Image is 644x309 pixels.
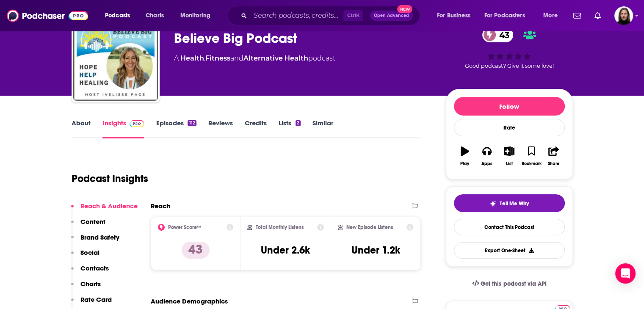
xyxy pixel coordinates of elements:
button: Apps [476,141,498,171]
div: A podcast [174,53,335,63]
button: Bookmark [520,141,542,171]
p: Social [80,248,100,257]
p: 43 [182,242,210,259]
a: Contact This Podcast [454,219,565,235]
button: open menu [99,9,141,22]
div: Search podcasts, credits, & more... [235,6,428,25]
a: Similar [312,119,333,138]
a: Fitness [205,54,230,62]
p: Content [80,218,105,226]
img: Podchaser - Follow, Share and Rate Podcasts [7,8,88,24]
a: Health [180,54,204,62]
button: Content [71,218,105,233]
span: 43 [491,28,514,42]
span: Open Advanced [374,14,409,18]
a: InsightsPodchaser Pro [102,119,144,138]
a: 43 [482,28,514,42]
p: Rate Card [80,295,112,303]
span: Ctrl K [343,10,363,21]
a: Show notifications dropdown [591,8,604,23]
p: Charts [80,280,101,288]
button: Brand Safety [71,233,119,249]
img: Believe Big Podcast [73,16,158,101]
span: New [397,5,412,13]
button: tell me why sparkleTell Me Why [454,194,565,212]
h3: Under 2.6k [261,244,310,257]
span: Good podcast? Give it some love! [465,63,554,69]
img: User Profile [614,6,633,25]
span: Get this podcast via API [481,280,546,287]
a: Charts [140,9,169,22]
button: List [498,141,520,171]
a: Get this podcast via API [465,273,553,294]
button: Export One-Sheet [454,242,565,259]
div: Rate [454,119,565,136]
a: Episodes112 [156,119,196,138]
h2: Power Score™ [168,224,201,230]
h2: Reach [151,202,170,210]
p: Brand Safety [80,233,119,241]
img: Podchaser Pro [130,120,144,127]
span: For Podcasters [484,10,525,22]
button: Contacts [71,264,109,280]
a: Show notifications dropdown [570,8,584,23]
button: Charts [71,280,101,295]
span: Podcasts [105,10,130,22]
a: About [72,119,91,138]
p: Reach & Audience [80,202,138,210]
p: Contacts [80,264,109,272]
button: Play [454,141,476,171]
span: Logged in as BevCat3 [614,6,633,25]
button: open menu [479,9,537,22]
button: open menu [431,9,481,22]
span: More [543,10,558,22]
img: tell me why sparkle [489,200,496,207]
div: Apps [481,161,492,166]
button: Share [542,141,564,171]
span: and [230,54,243,62]
button: Social [71,248,100,264]
div: Open Intercom Messenger [615,263,636,284]
div: 2 [296,120,301,126]
span: Monitoring [180,10,210,22]
a: Lists2 [279,119,301,138]
h2: Audience Demographics [151,297,228,305]
button: open menu [537,9,568,22]
button: Open AdvancedNew [370,11,413,21]
div: 112 [188,120,196,126]
h1: Podcast Insights [72,172,148,185]
button: Follow [454,97,565,116]
span: For Business [437,10,470,22]
button: Reach & Audience [71,202,138,218]
h2: Total Monthly Listens [256,224,304,230]
h3: Under 1.2k [351,244,400,257]
a: Alternative Health [243,54,308,62]
h2: New Episode Listens [346,224,393,230]
span: Tell Me Why [500,200,529,207]
span: , [204,54,205,62]
button: open menu [174,9,221,22]
a: Reviews [208,119,233,138]
span: Charts [146,10,164,22]
input: Search podcasts, credits, & more... [250,9,343,22]
button: Show profile menu [614,6,633,25]
div: Bookmark [521,161,541,166]
div: 43Good podcast? Give it some love! [446,22,573,74]
div: List [506,161,513,166]
a: Credits [245,119,267,138]
div: Share [548,161,559,166]
div: Play [460,161,469,166]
